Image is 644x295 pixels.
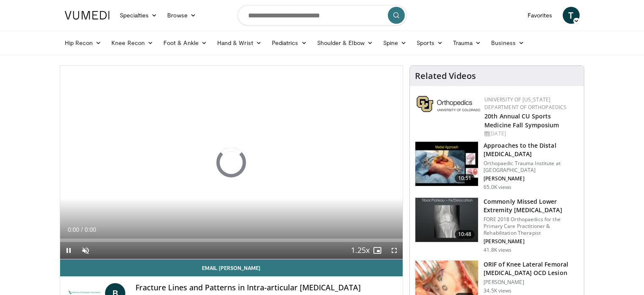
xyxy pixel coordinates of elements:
[378,34,412,51] a: Spine
[60,259,403,276] a: Email [PERSON_NAME]
[522,7,558,24] a: Favorites
[415,142,478,186] img: d5ySKFN8UhyXrjO34xMDoxOjBrO-I4W8_9.150x105_q85_crop-smart_upscale.jpg
[484,216,579,236] p: FORE 2018 Orthopaedics for the Primary Care Practitioner & Rehabilitation Therapist
[563,7,580,24] a: T
[484,197,579,214] h3: Commonly Missed Lower Extremity [MEDICAL_DATA]
[415,198,478,242] img: 4aa379b6-386c-4fb5-93ee-de5617843a87.150x105_q85_crop-smart_upscale.jpg
[484,130,577,138] div: [DATE]
[267,34,312,51] a: Pediatrics
[484,238,579,245] p: [PERSON_NAME]
[312,34,378,51] a: Shoulder & Elbow
[455,174,475,183] span: 10:51
[77,242,94,259] button: Unmute
[415,141,579,191] a: 10:51 Approaches to the Distal [MEDICAL_DATA] Orthopaedic Trauma Institute at [GEOGRAPHIC_DATA] [...
[484,141,579,158] h3: Approaches to the Distal [MEDICAL_DATA]
[415,71,476,81] h4: Related Videos
[415,197,579,253] a: 10:48 Commonly Missed Lower Extremity [MEDICAL_DATA] FORE 2018 Orthopaedics for the Primary Care ...
[60,242,77,259] button: Pause
[60,239,403,242] div: Progress Bar
[448,34,486,51] a: Trauma
[486,34,529,51] a: Business
[238,5,407,25] input: Search topics, interventions
[162,7,201,24] a: Browse
[85,226,96,233] span: 0:00
[484,175,579,182] p: [PERSON_NAME]
[115,7,163,24] a: Specialties
[412,34,448,51] a: Sports
[386,242,403,259] button: Fullscreen
[484,112,559,129] a: 20th Annual CU Sports Medicine Fall Symposium
[484,160,579,174] p: Orthopaedic Trauma Institute at [GEOGRAPHIC_DATA]
[417,96,480,112] img: 355603a8-37da-49b6-856f-e00d7e9307d3.png.150x105_q85_autocrop_double_scale_upscale_version-0.2.png
[135,283,396,292] h4: Fracture Lines and Patterns in Intra-articular [MEDICAL_DATA]
[60,66,403,259] video-js: Video Player
[484,260,579,277] h3: ORIF of Knee Lateral Femoral [MEDICAL_DATA] OCD Lesion
[484,184,511,191] p: 65.0K views
[158,34,212,51] a: Foot & Ankle
[455,230,475,239] span: 10:48
[212,34,267,51] a: Hand & Wrist
[352,242,369,259] button: Playback Rate
[369,242,386,259] button: Enable picture-in-picture mode
[81,226,83,233] span: /
[65,11,110,20] img: VuMedi Logo
[68,226,79,233] span: 0:00
[106,34,158,51] a: Knee Recon
[484,247,511,253] p: 41.8K views
[484,279,579,286] p: [PERSON_NAME]
[484,96,567,111] a: University of [US_STATE] Department of Orthopaedics
[60,34,107,51] a: Hip Recon
[484,287,511,294] p: 34.5K views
